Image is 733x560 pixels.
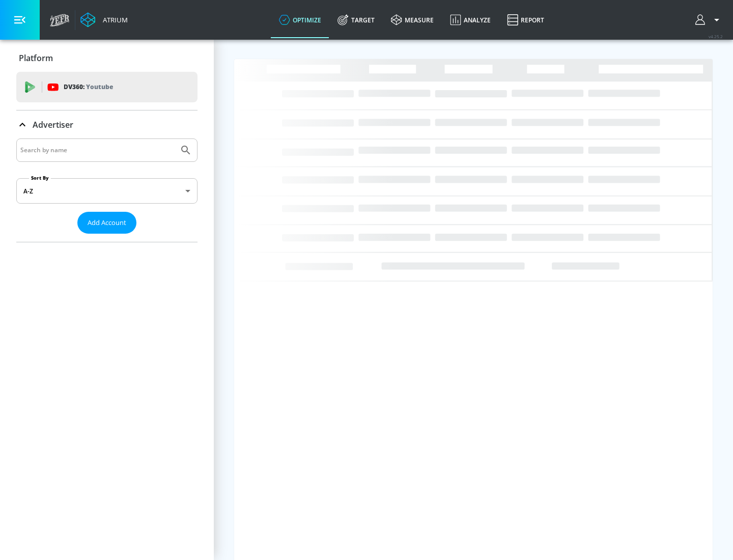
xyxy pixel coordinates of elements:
[499,2,552,38] a: Report
[88,217,126,229] span: Add Account
[80,12,128,27] a: Atrium
[29,175,51,181] label: Sort By
[86,81,113,92] p: Youtube
[383,2,442,38] a: measure
[64,81,113,93] p: DV360:
[709,34,723,39] span: v 4.25.2
[19,52,53,64] p: Platform
[16,72,198,102] div: DV360: Youtube
[329,2,383,38] a: Target
[33,119,73,130] p: Advertiser
[16,178,198,204] div: A-Z
[20,144,175,157] input: Search by name
[99,15,128,24] div: Atrium
[77,212,136,234] button: Add Account
[271,2,329,38] a: optimize
[16,44,198,72] div: Platform
[16,234,198,242] nav: list of Advertiser
[16,138,198,242] div: Advertiser
[16,110,198,139] div: Advertiser
[442,2,499,38] a: Analyze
